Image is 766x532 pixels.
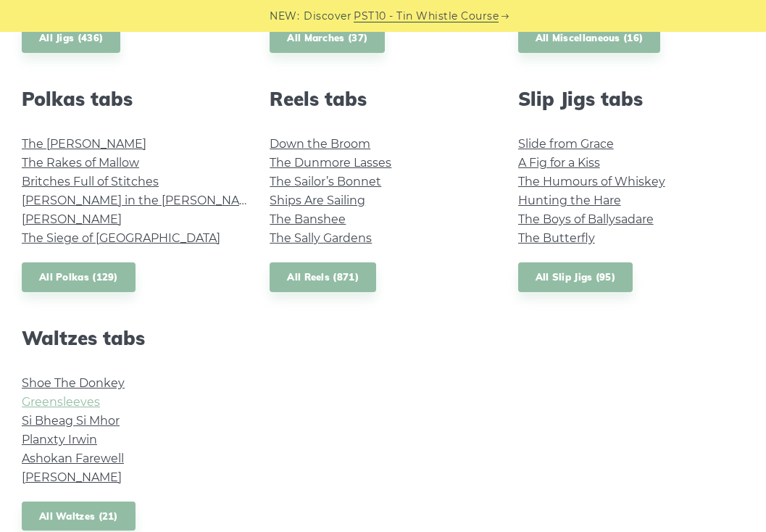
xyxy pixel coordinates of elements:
a: Slide from Grace [518,137,614,151]
h2: Waltzes tabs [22,327,248,349]
a: Ships Are Sailing [270,194,365,207]
h2: Polkas tabs [22,88,248,110]
a: All Slip Jigs (95) [518,262,633,292]
a: Si­ Bheag Si­ Mhor [22,414,120,428]
a: The Banshee [270,212,346,226]
a: The Boys of Ballysadare [518,212,654,226]
a: [PERSON_NAME] [22,212,122,226]
a: The Sally Gardens [270,231,372,245]
a: The [PERSON_NAME] [22,137,146,151]
span: NEW: [270,8,299,25]
a: The Dunmore Lasses [270,156,391,170]
a: All Jigs (436) [22,23,120,53]
a: Shoe The Donkey [22,376,125,390]
span: Discover [304,8,351,25]
a: [PERSON_NAME] [22,470,122,484]
a: [PERSON_NAME] in the [PERSON_NAME] [22,194,262,207]
a: Down the Broom [270,137,370,151]
a: Hunting the Hare [518,194,621,207]
a: The Rakes of Mallow [22,156,139,170]
a: All Marches (37) [270,23,385,53]
a: Greensleeves [22,395,100,409]
a: All Miscellaneous (16) [518,23,661,53]
a: A Fig for a Kiss [518,156,600,170]
h2: Slip Jigs tabs [518,88,744,110]
a: The Humours of Whiskey [518,175,665,188]
a: The Sailor’s Bonnet [270,175,381,188]
a: All Reels (871) [270,262,376,292]
h2: Reels tabs [270,88,496,110]
a: The Siege of [GEOGRAPHIC_DATA] [22,231,220,245]
a: Ashokan Farewell [22,452,124,465]
a: The Butterfly [518,231,595,245]
a: All Waltzes (21) [22,502,136,531]
a: All Polkas (129) [22,262,136,292]
a: Britches Full of Stitches [22,175,159,188]
a: PST10 - Tin Whistle Course [354,8,499,25]
a: Planxty Irwin [22,433,97,446]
